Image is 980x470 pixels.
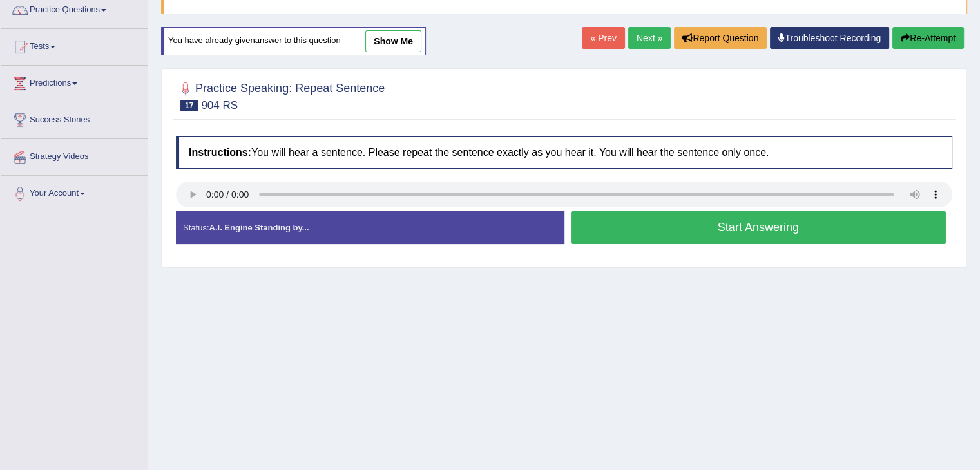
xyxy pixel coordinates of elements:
[176,79,385,111] h2: Practice Speaking: Repeat Sentence
[770,27,889,49] a: Troubleshoot Recording
[628,27,671,49] a: Next »
[201,99,238,111] small: 904 RS
[571,211,946,244] button: Start Answering
[1,102,148,135] a: Success Stories
[161,27,426,55] div: You have already given answer to this question
[176,136,952,169] h4: You will hear a sentence. Please repeat the sentence exactly as you hear it. You will hear the se...
[892,27,964,49] button: Re-Attempt
[1,66,148,98] a: Predictions
[674,27,767,49] button: Report Question
[209,223,309,232] strong: A.I. Engine Standing by...
[582,27,624,49] a: « Prev
[1,176,148,208] a: Your Account
[176,211,564,244] div: Status:
[365,30,421,52] a: show me
[180,100,198,111] span: 17
[1,139,148,171] a: Strategy Videos
[1,29,148,61] a: Tests
[189,147,251,158] b: Instructions:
